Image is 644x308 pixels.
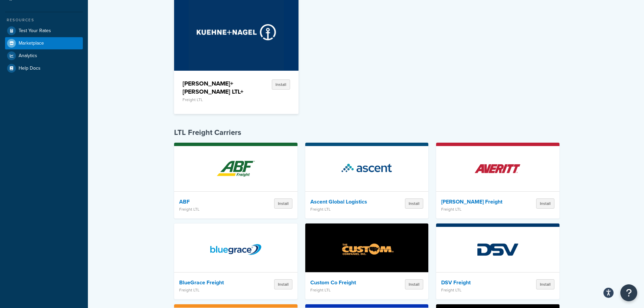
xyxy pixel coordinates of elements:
[272,79,290,90] button: Install
[310,207,380,212] p: Freight LTL
[620,284,637,301] button: Open Resource Center
[310,279,380,286] h4: Custom Co Freight
[19,53,37,59] span: Analytics
[179,198,249,205] h4: ABF
[405,279,423,289] button: Install
[183,97,247,102] p: Freight LTL
[310,288,380,292] p: Freight LTL
[5,25,83,37] a: Test Your Rates
[310,198,380,205] h4: Ascent Global Logistics
[274,279,292,289] button: Install
[5,62,83,74] a: Help Docs
[183,79,247,96] h4: [PERSON_NAME]+[PERSON_NAME] LTL+
[274,198,292,209] button: Install
[405,198,423,209] button: Install
[179,279,249,286] h4: BlueGrace Freight
[441,288,511,292] p: Freight LTL
[19,41,44,46] span: Marketplace
[441,207,511,212] p: Freight LTL
[337,226,396,273] img: Custom Co Freight
[436,143,559,218] a: Averitt Freight[PERSON_NAME] FreightFreight LTLInstall
[468,226,527,273] img: DSV Freight
[536,198,554,209] button: Install
[5,37,83,49] a: Marketplace
[441,279,511,286] h4: DSV Freight
[174,223,297,299] a: BlueGrace FreightBlueGrace FreightFreight LTLInstall
[19,28,51,34] span: Test Your Rates
[174,127,559,138] h4: LTL Freight Carriers
[5,17,83,23] div: Resources
[174,143,297,218] a: ABFABFFreight LTLInstall
[441,198,511,205] h4: [PERSON_NAME] Freight
[436,223,559,299] a: DSV FreightDSV FreightFreight LTLInstall
[179,207,249,212] p: Freight LTL
[206,145,265,192] img: ABF
[206,226,265,273] img: BlueGrace Freight
[536,279,554,289] button: Install
[337,145,396,192] img: Ascent Global Logistics
[179,288,249,292] p: Freight LTL
[468,145,527,192] img: Averitt Freight
[5,50,83,62] a: Analytics
[305,223,429,299] a: Custom Co FreightCustom Co FreightFreight LTLInstall
[19,66,41,71] span: Help Docs
[305,143,429,218] a: Ascent Global LogisticsAscent Global LogisticsFreight LTLInstall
